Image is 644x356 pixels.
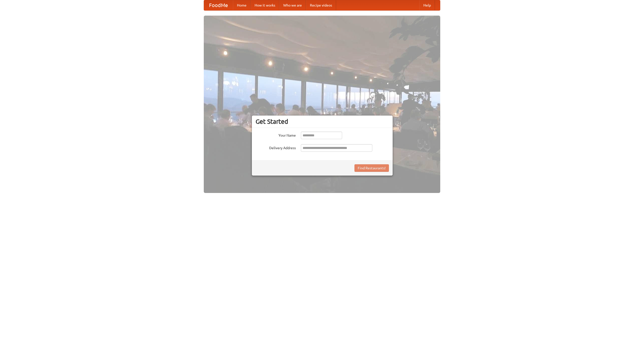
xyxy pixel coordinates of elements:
a: FoodMe [204,0,233,10]
a: Who we are [279,0,306,10]
a: How it works [251,0,279,10]
a: Home [233,0,251,10]
a: Help [419,0,435,10]
h3: Get Started [256,118,389,125]
button: Find Restaurants! [354,164,389,172]
label: Delivery Address [256,144,296,150]
label: Your Name [256,132,296,138]
a: Recipe videos [306,0,336,10]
